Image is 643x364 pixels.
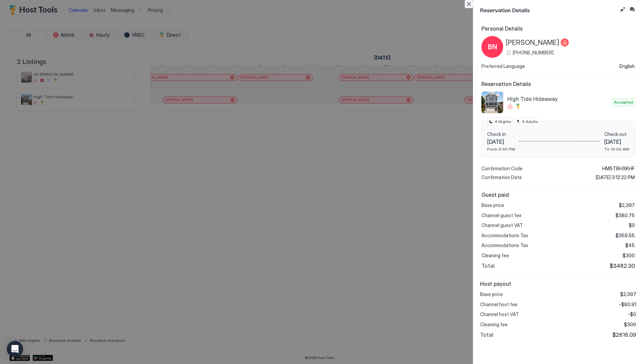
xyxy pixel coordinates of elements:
[628,5,636,14] button: Inbox
[480,331,493,338] span: Total
[481,25,635,32] span: Personal Details
[624,322,636,328] span: $300
[481,253,509,259] span: Cleaning fee
[487,131,515,137] span: Check in
[7,341,23,357] div: Open Intercom Messenger
[615,212,635,219] span: $380.75
[481,63,525,69] span: Preferred Language
[610,262,635,269] span: $3482.30
[620,291,636,297] span: $2,397
[494,119,511,125] span: 4 Nights
[481,174,522,180] span: Confirmation Date
[513,50,554,56] span: [PHONE_NUMBER]
[480,5,617,14] span: Reservation Details
[620,63,635,69] span: English
[625,242,635,248] span: $45
[481,242,528,248] span: Accommodations Tax
[480,301,517,308] span: Channel host fee
[612,331,636,338] span: $2616.09
[481,91,503,113] div: listing image
[481,81,635,87] span: Reservation Details
[596,174,635,180] span: [DATE] 3:12:22 PM
[604,146,629,152] span: To 10:00 AM
[507,96,610,102] span: High Tide Hideaway
[623,253,635,259] span: $300
[615,232,635,239] span: $359.55
[628,311,636,317] span: -$0
[480,322,508,328] span: Cleaning fee
[481,202,504,208] span: Base price
[481,166,523,172] span: Confirmation Code
[522,119,538,125] span: 4 Adults
[604,131,629,137] span: Check out
[619,5,627,14] button: Edit reservation
[481,212,522,219] span: Channel guest fee
[506,38,559,47] span: [PERSON_NAME]
[481,191,635,198] span: Guest paid
[481,232,528,239] span: Accommodations Tax
[487,146,515,152] span: From 3:00 PM
[614,99,633,105] span: Accepted
[480,291,503,297] span: Base price
[488,42,497,52] span: BN
[619,202,635,208] span: $2,397
[481,262,495,269] span: Total
[480,311,519,317] span: Channel host VAT
[480,280,636,287] span: Host payout
[629,222,635,228] span: $0
[619,301,636,308] span: -$80.91
[487,138,515,145] span: [DATE]
[604,138,629,145] span: [DATE]
[602,166,635,172] span: HM5TBHXKHF
[481,222,523,228] span: Channel guest VAT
